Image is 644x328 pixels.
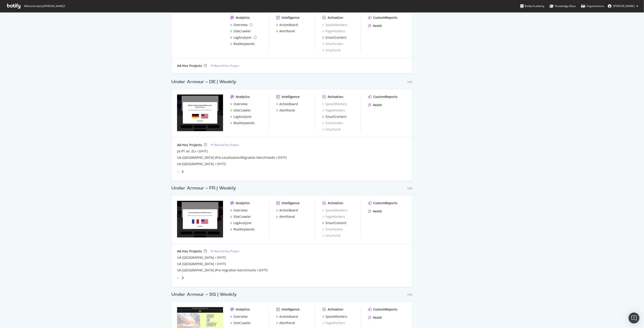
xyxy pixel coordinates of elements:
a: UA [GEOGRAPHIC_DATA] (Pre-migration benchmark) [177,268,256,273]
div: Open Intercom Messenger [629,313,639,323]
a: [DATE] [278,156,287,159]
div: Activation [328,95,343,99]
div: UA [GEOGRAPHIC_DATA] [177,162,214,166]
a: LogAnalyzer [230,114,252,119]
a: [DATE] [217,162,226,166]
div: SpeedWorkers [322,102,347,106]
a: SmartIndex [322,227,343,232]
div: Under Armour - FR | Weekly [171,185,236,192]
div: UA [GEOGRAPHIC_DATA] [177,262,214,266]
div: Analytics [236,307,250,312]
div: New Ad-Hoc Project [214,64,239,68]
div: LogAnalyzer [233,35,252,40]
div: ActionBoard [279,23,298,27]
a: SmartIndex [322,42,343,46]
div: Pro [407,187,413,190]
a: [DATE] [259,268,268,272]
a: SpeedWorkers [322,314,347,319]
div: angle-right [181,169,184,174]
div: Overview [233,23,248,27]
div: pt-PT on .EU [177,149,196,154]
div: PageWorkers [322,29,345,33]
a: [DATE] [217,262,226,266]
div: SiteCrawler [233,29,251,33]
div: AlertPanel [279,108,295,113]
a: Under Armour - DE | Weekly [171,79,238,85]
div: CustomReports [373,95,397,99]
a: LogAnalyzer [230,35,257,40]
a: SmartLink [322,48,341,52]
div: Overview [233,102,248,106]
a: PageWorkers [322,214,345,219]
div: SiteCrawler [233,108,251,113]
div: AlertPanel [279,214,295,219]
a: PageWorkers [322,108,345,113]
div: Organizations [581,4,604,8]
a: New Ad-Hoc Project [211,249,239,253]
div: Overview [233,208,248,213]
div: Analytics [236,15,250,20]
div: Under Armour - SG | Weekly [171,291,237,298]
div: New Ad-Hoc Project [214,143,239,147]
div: Activation [328,15,343,20]
a: CustomReports [368,307,397,312]
a: ActionBoard [276,102,298,106]
a: AlertPanel [276,29,295,33]
div: AlertPanel [279,321,295,325]
div: SpeedWorkers [322,23,347,27]
div: angle-left [175,274,181,282]
div: ActionBoard [279,208,298,213]
a: UA [GEOGRAPHIC_DATA] (Pre-Localisation/Migration benchmark) [177,155,275,160]
div: Activation [328,307,343,312]
div: ActionBoard [279,102,298,106]
a: SiteCrawler [230,108,251,113]
img: www.underarmour.fr [177,201,223,238]
div: angle-left [175,168,181,175]
a: RealKeywords [230,42,255,46]
div: Intelligence [282,201,300,205]
a: RealKeywords [230,227,255,232]
div: Assist [373,103,382,107]
a: CustomReports [368,201,397,205]
div: CustomReports [373,307,397,312]
a: New Ad-Hoc Project [211,64,239,68]
div: Ad-Hoc Projects [177,143,202,147]
a: SiteCrawler [230,29,251,33]
a: AlertPanel [276,108,295,113]
a: ActionBoard [276,23,298,27]
a: Under Armour - SG | Weekly [171,291,239,298]
div: Analytics [236,95,250,99]
div: Overview [233,314,248,319]
div: SpeedWorkers [325,314,347,319]
a: Overview [230,314,248,319]
a: SmartLink [322,233,341,238]
a: Overview [230,208,248,213]
a: LogAnalyzer [230,221,252,225]
div: AlertPanel [279,29,295,33]
a: Overview [230,23,252,27]
div: Pro [407,80,413,84]
div: SmartContent [325,35,346,40]
a: SmartContent [322,114,346,119]
a: SiteCrawler [230,321,251,325]
a: RealKeywords [230,121,255,125]
a: PageWorkers [322,321,345,325]
a: SmartIndex [322,121,343,125]
a: CustomReports [368,15,397,20]
a: ActionBoard [276,208,298,213]
div: RealKeywords [233,227,255,232]
a: SiteCrawler [230,214,251,219]
a: New Ad-Hoc Project [211,143,239,147]
a: AlertPanel [276,214,295,219]
a: SmartContent [322,221,346,225]
span: Welcome back, [PERSON_NAME] ! [24,4,65,8]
